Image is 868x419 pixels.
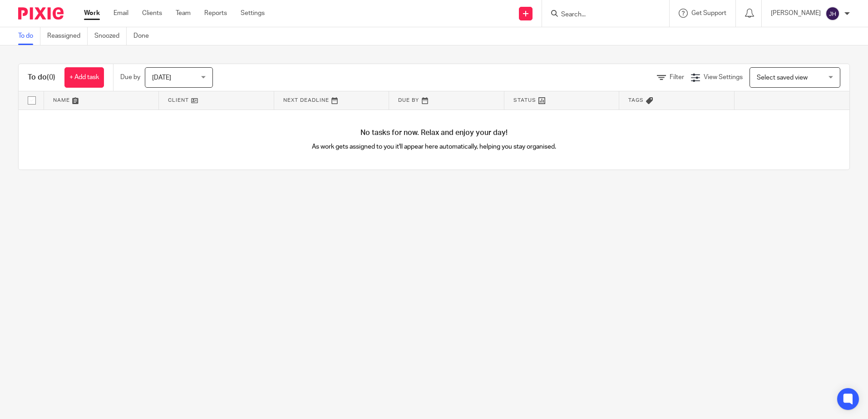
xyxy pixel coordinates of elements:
[142,9,162,18] a: Clients
[227,142,642,151] p: As work gets assigned to you it'll appear here automatically, helping you stay organised.
[64,67,104,88] a: + Add task
[152,75,171,81] span: [DATE]
[704,74,743,80] span: View Settings
[18,7,64,20] img: Pixie
[133,27,156,45] a: Done
[47,27,88,45] a: Reassigned
[18,27,40,45] a: To do
[670,74,684,80] span: Filter
[204,9,227,18] a: Reports
[771,9,821,18] p: [PERSON_NAME]
[28,73,55,82] h1: To do
[628,98,644,103] span: Tags
[84,9,100,18] a: Work
[691,10,726,16] span: Get Support
[241,9,265,18] a: Settings
[825,6,840,21] img: svg%3E
[560,11,642,19] input: Search
[47,74,55,81] span: (0)
[113,9,128,18] a: Email
[176,9,191,18] a: Team
[757,75,808,81] span: Select saved view
[94,27,127,45] a: Snoozed
[120,73,140,82] p: Due by
[19,128,849,138] h4: No tasks for now. Relax and enjoy your day!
